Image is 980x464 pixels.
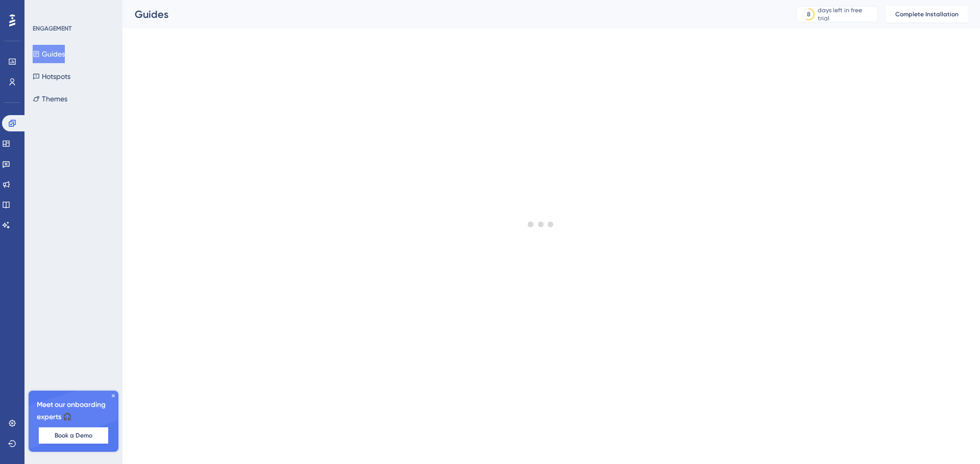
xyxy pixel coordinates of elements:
[33,45,65,63] button: Guides
[135,7,771,21] div: Guides
[33,67,70,86] button: Hotspots
[818,6,874,22] div: days left in free trial
[39,427,108,444] button: Book a Demo
[37,399,110,423] span: Meet our onboarding experts 🎧
[55,431,92,440] span: Book a Demo
[33,90,67,108] button: Themes
[886,6,968,22] button: Complete Installation
[895,10,959,18] span: Complete Installation
[33,24,71,33] div: ENGAGEMENT
[807,10,811,18] div: 8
